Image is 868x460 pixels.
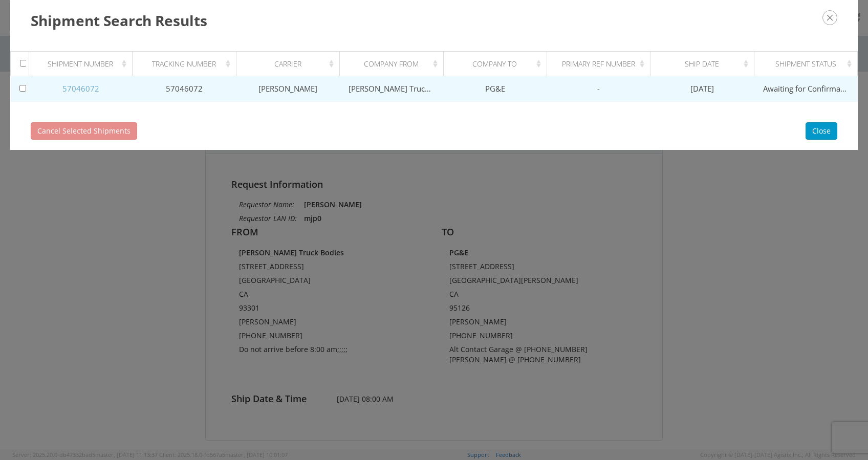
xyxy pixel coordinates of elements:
[452,59,544,69] div: Company To
[660,59,751,69] div: Ship Date
[443,76,547,102] td: PG&E
[763,59,854,69] div: Shipment Status
[133,76,236,102] td: 57046072
[37,126,131,136] span: Cancel Selected Shipments
[38,59,129,69] div: Shipment Number
[62,83,99,94] a: 57046072
[340,76,443,102] td: [PERSON_NAME] Truck Bodies
[556,59,647,69] div: Primary Ref Number
[31,10,837,31] h3: Shipment Search Results
[763,83,854,94] span: Awaiting for Confirmation
[245,59,336,69] div: Carrier
[142,59,233,69] div: Tracking Number
[690,83,714,94] span: [DATE]
[31,122,137,140] button: Cancel Selected Shipments
[236,76,339,102] td: [PERSON_NAME]
[547,76,650,102] td: -
[349,59,440,69] div: Company From
[806,122,837,140] button: Close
